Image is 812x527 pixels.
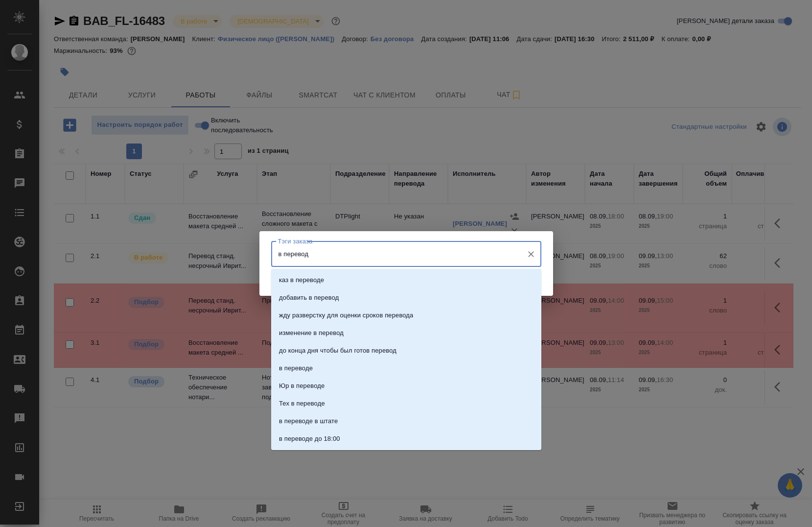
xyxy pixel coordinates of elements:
p: до конца дня чтобы был готов перевод [279,346,396,356]
p: добавить в перевод [279,293,339,303]
p: в переводе в штате [279,416,338,426]
p: жду разверстку для оценки сроков перевода [279,311,413,320]
p: изменение в перевод [279,328,344,338]
button: Очистить [524,247,538,261]
p: Тех в переводе [279,399,325,408]
p: в переводе до 18:00 [279,434,340,444]
p: каз в переводе [279,275,324,285]
p: Юр в переводе [279,381,325,391]
p: в переводе [279,363,313,373]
